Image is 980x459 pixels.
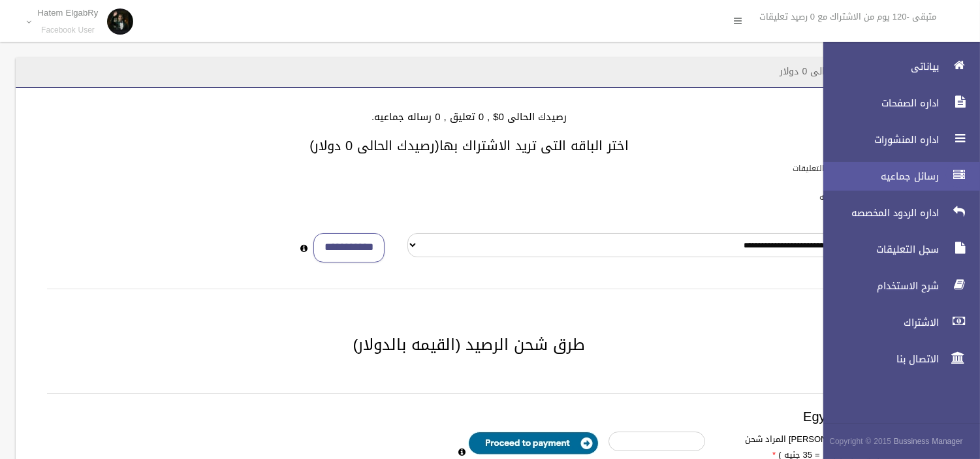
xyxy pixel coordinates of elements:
span: سجل التعليقات [812,243,943,256]
h3: اختر الباقه التى تريد الاشتراك بها(رصيدك الحالى 0 دولار) [31,138,907,153]
a: شرح الاستخدام [812,272,980,300]
p: Hatem ElgabRy [38,8,99,18]
a: رسائل جماعيه [812,162,980,191]
h2: طرق شحن الرصيد (القيمه بالدولار) [31,336,907,353]
span: شرح الاستخدام [812,279,943,293]
span: اداره الردود المخصصه [812,206,943,219]
label: باقات الرد الالى على التعليقات [793,161,896,176]
strong: Bussiness Manager [894,434,963,449]
span: اداره الصفحات [812,97,943,110]
span: بياناتى [812,60,943,73]
span: الاتصال بنا [812,353,943,366]
span: Copyright © 2015 [829,434,891,449]
small: Facebook User [38,25,99,35]
span: رسائل جماعيه [812,170,943,183]
a: الاشتراك [812,308,980,337]
a: بياناتى [812,52,980,81]
h3: Egypt payment [47,409,891,424]
span: الاشتراك [812,316,943,329]
a: اداره الردود المخصصه [812,198,980,227]
a: اداره الصفحات [812,89,980,118]
span: اداره المنشورات [812,133,943,146]
a: الاتصال بنا [812,345,980,373]
a: اداره المنشورات [812,125,980,154]
a: سجل التعليقات [812,235,980,264]
label: باقات الرسائل الجماعيه [819,190,896,204]
h4: رصيدك الحالى 0$ , 0 تعليق , 0 رساله جماعيه. [31,112,907,123]
header: الاشتراك - رصيدك الحالى 0 دولار [765,59,923,84]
